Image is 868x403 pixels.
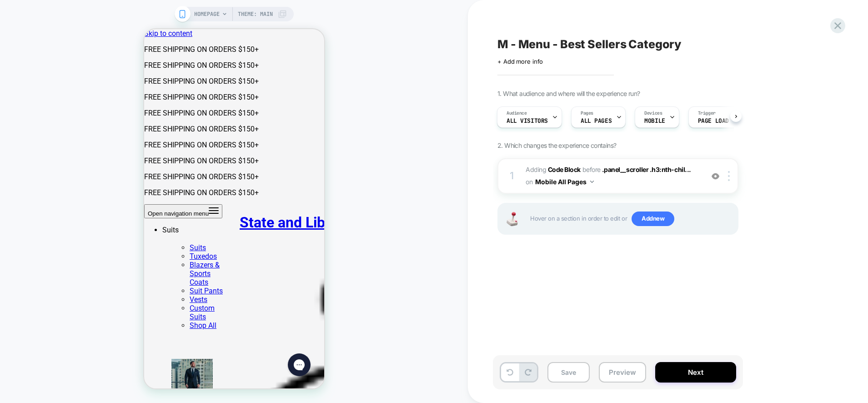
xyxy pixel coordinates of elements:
[144,29,324,388] iframe: To enrich screen reader interactions, please activate Accessibility in Grammarly extension settings
[526,176,532,187] span: on
[139,321,171,350] iframe: Gorgias live chat messenger
[581,118,612,124] span: ALL PAGES
[590,181,594,183] img: down arrow
[497,90,640,97] span: 1. What audience and where will the experience run?
[95,185,331,202] span: State and Liberty Clothing Company
[530,212,733,226] span: Hover on a section in order to edit or
[535,175,594,188] button: Mobile All Pages
[602,166,691,173] span: .panel__scroller .h3:nth-chil...
[497,37,681,51] span: M - Menu - Best Sellers Category
[45,292,72,301] a: Shop All
[644,118,665,124] span: MOBILE
[599,362,646,383] button: Preview
[27,301,69,400] img: Man in a suit standing in front of a cityscape with tall buildings.
[655,362,736,383] button: Next
[507,167,517,185] div: 1
[45,275,70,292] a: Custom Suits
[507,118,548,124] span: All Visitors
[18,196,95,383] summary1: Suits
[497,141,616,149] span: 2. Which changes the experience contains?
[238,7,273,21] span: Theme: MAIN
[45,232,75,257] a: Blazers & Sports Coats
[728,171,730,181] img: close
[582,166,601,173] span: BEFORE
[547,362,590,383] button: Save
[45,223,73,232] a: Tuxedos
[644,110,662,116] span: Devices
[45,257,79,266] a: Suit Pants
[45,266,63,275] a: Vests
[503,212,521,226] img: Joystick
[632,212,674,226] span: Add new
[698,118,729,124] span: Page Load
[45,214,62,223] a: Suits
[698,110,716,116] span: Trigger
[581,110,593,116] span: Pages
[712,172,719,180] img: crossed eye
[526,166,581,173] span: Adding
[497,58,543,65] span: + Add more info
[507,110,527,116] span: Audience
[548,166,581,173] b: Code Block
[194,7,220,21] span: HOMEPAGE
